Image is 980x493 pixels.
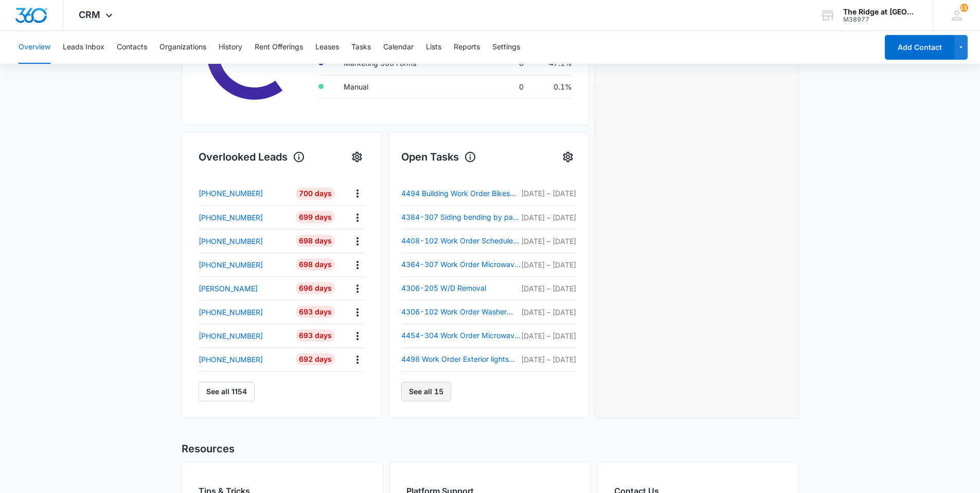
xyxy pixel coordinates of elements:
[199,307,289,318] a: [PHONE_NUMBER]
[199,212,289,223] a: [PHONE_NUMBER]
[401,353,521,365] a: 4498 Work Order Exterior lights Scheduled [PERSON_NAME] Electric.
[492,31,520,64] button: Settings
[199,330,263,341] p: [PHONE_NUMBER]
[521,212,576,223] p: [DATE] – [DATE]
[296,235,335,247] div: 698 Days
[401,258,521,271] a: 4364-307 Work Order Microwave Scheduled [PERSON_NAME]
[219,31,242,64] button: History
[199,188,289,199] a: [PHONE_NUMBER]
[401,235,521,247] a: 4408-102 Work Order Scheduled [PERSON_NAME]
[349,351,365,367] button: Actions
[521,330,576,341] p: [DATE] – [DATE]
[79,9,100,20] span: CRM
[349,280,365,296] button: Actions
[532,75,572,98] td: 0.1%
[960,4,968,12] div: notifications count
[401,282,521,294] a: 4306-205 W/D Removal
[843,16,918,23] div: account id
[296,329,335,342] div: 693 Days
[199,236,289,246] a: [PHONE_NUMBER]
[521,188,576,199] p: [DATE] – [DATE]
[199,259,289,270] a: [PHONE_NUMBER]
[401,306,521,318] a: 4306-102 Work Order Washer Scheduled [PERSON_NAME]
[521,283,576,294] p: [DATE] – [DATE]
[454,31,480,64] button: Reports
[349,149,365,165] button: Settings
[199,212,263,223] p: [PHONE_NUMBER]
[19,31,50,64] button: Overview
[349,257,365,273] button: Actions
[960,4,968,12] span: 117
[199,382,255,401] button: See all 1154
[349,233,365,249] button: Actions
[349,209,365,225] button: Actions
[383,31,414,64] button: Calendar
[199,354,263,365] p: [PHONE_NUMBER]
[448,75,532,98] td: 0
[255,31,303,64] button: Rent Offerings
[521,354,576,365] p: [DATE] – [DATE]
[401,382,451,401] a: See all 15
[521,236,576,246] p: [DATE] – [DATE]
[296,211,335,223] div: 699 Days
[199,330,289,341] a: [PHONE_NUMBER]
[199,354,289,365] a: [PHONE_NUMBER]
[159,31,206,64] button: Organizations
[199,259,263,270] p: [PHONE_NUMBER]
[351,31,371,64] button: Tasks
[199,149,305,165] h1: Overlooked Leads
[521,307,576,318] p: [DATE] – [DATE]
[182,441,799,456] h2: Resources
[401,149,476,165] h1: Open Tasks
[199,283,258,294] p: [PERSON_NAME]
[401,187,521,200] a: 4494 Building Work Order Bikes outside of bulding
[199,307,263,318] p: [PHONE_NUMBER]
[401,211,521,223] a: 4384-307 Siding bending by patio door
[117,31,147,64] button: Contacts
[199,283,289,294] a: [PERSON_NAME]
[426,31,441,64] button: Lists
[560,149,576,165] button: Settings
[199,188,263,199] p: [PHONE_NUMBER]
[349,185,365,201] button: Actions
[199,236,263,246] p: [PHONE_NUMBER]
[296,187,335,200] div: 700 Days
[296,353,335,365] div: 692 Days
[315,31,339,64] button: Leases
[335,75,448,98] td: Manual
[401,329,521,342] a: 4454-304 Work Order Microwave Scheduled [PERSON_NAME]
[843,8,918,16] div: account name
[296,282,335,294] div: 696 Days
[296,306,335,318] div: 693 Days
[349,304,365,320] button: Actions
[296,258,335,271] div: 698 Days
[885,35,954,60] button: Add Contact
[349,328,365,344] button: Actions
[63,31,104,64] button: Leads Inbox
[521,259,576,270] p: [DATE] – [DATE]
